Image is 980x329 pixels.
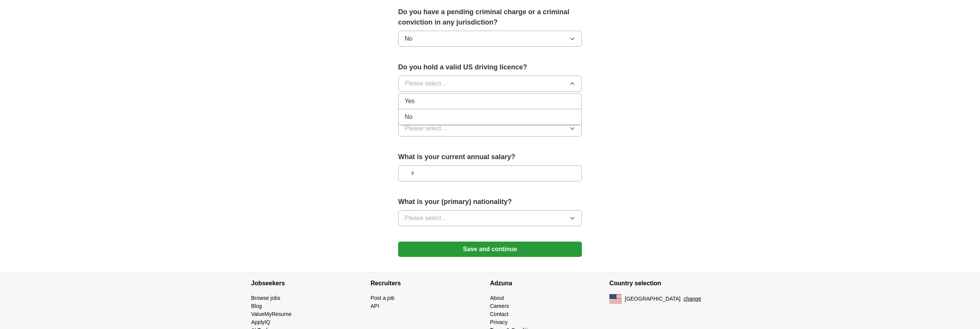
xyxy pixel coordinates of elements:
button: No [398,31,582,47]
button: Please select... [398,76,582,92]
a: Blog [251,303,262,309]
label: What is your (primary) nationality? [398,197,582,207]
a: Browse jobs [251,295,280,301]
h4: Country selection [609,273,729,294]
a: About [490,295,504,301]
a: ValueMyResume [251,311,292,317]
span: Please select... [405,214,446,223]
a: API [371,303,379,309]
a: Careers [490,303,509,309]
span: No [405,34,412,43]
button: change [684,295,701,303]
span: [GEOGRAPHIC_DATA] [625,295,681,303]
a: Privacy [490,319,508,325]
button: Please select... [398,120,582,137]
img: US flag [609,294,622,303]
span: Please select... [405,79,446,88]
span: No [405,112,412,122]
label: Do you have a pending criminal charge or a criminal conviction in any jurisdiction? [398,7,582,28]
a: Contact [490,311,508,317]
label: Do you hold a valid US driving licence? [398,62,582,72]
label: What is your current annual salary? [398,152,582,162]
a: Post a job [371,295,394,301]
button: Please select... [398,210,582,226]
span: Yes [405,97,415,106]
button: Save and continue [398,242,582,257]
a: ApplyIQ [251,319,270,325]
span: Please select... [405,124,446,133]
